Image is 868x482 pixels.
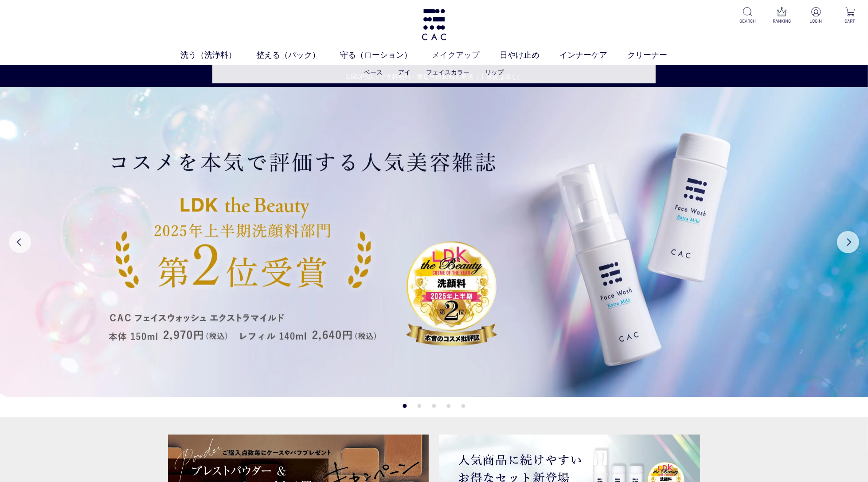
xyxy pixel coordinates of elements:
a: リップ [485,69,504,76]
p: RANKING [771,18,793,24]
button: 4 of 5 [447,404,451,408]
a: 守る（ローション） [340,49,432,61]
button: 2 of 5 [418,404,422,408]
p: CART [839,18,861,24]
a: 整える（パック） [257,49,340,61]
p: LOGIN [805,18,827,24]
a: フェイスカラー [426,69,470,76]
a: SEARCH [737,7,759,24]
a: 洗う（洗浄料） [181,49,257,61]
img: logo [420,9,448,40]
a: LOGIN [805,7,827,24]
a: クリーナー [628,49,688,61]
a: メイクアップ [432,49,500,61]
button: 5 of 5 [461,404,465,408]
a: CART [839,7,861,24]
a: インナーケア [560,49,628,61]
a: 5,500円以上で送料無料・最短当日16時迄発送（土日祝は除く） [0,72,868,82]
button: Next [837,231,859,253]
p: SEARCH [737,18,759,24]
a: ベース [364,69,383,76]
button: 3 of 5 [432,404,436,408]
button: 1 of 5 [403,404,407,408]
button: Previous [9,231,31,253]
a: 日やけ止め [500,49,560,61]
a: RANKING [771,7,793,24]
a: アイ [399,69,411,76]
